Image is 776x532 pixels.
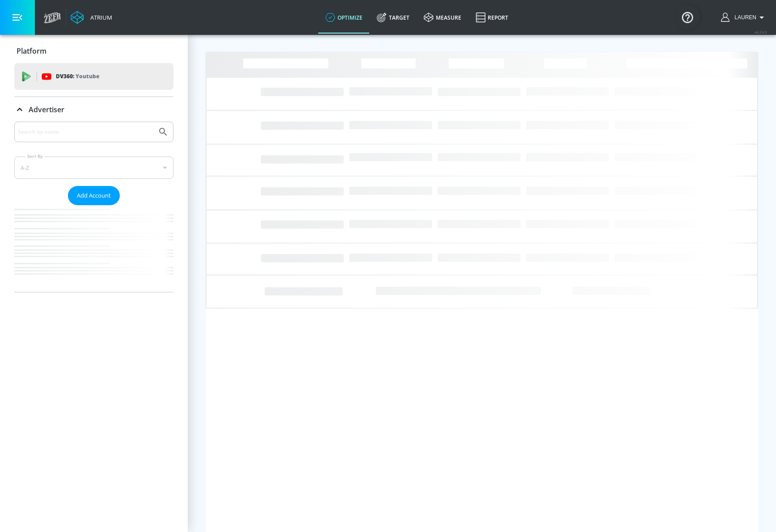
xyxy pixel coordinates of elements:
[468,1,515,34] a: Report
[14,156,173,179] div: A-Z
[77,190,111,201] span: Add Account
[370,1,417,34] a: Target
[71,11,112,24] a: Atrium
[318,1,370,34] a: optimize
[17,46,46,56] p: Platform
[731,14,756,21] span: login as: lauren.bacher@zefr.com
[29,105,64,114] p: Advertiser
[18,126,153,138] input: Search by name
[56,72,99,81] p: DV360:
[68,186,120,205] button: Add Account
[14,205,173,292] nav: list of Advertiser
[14,38,173,63] div: Platform
[675,4,700,30] button: Open Resource Center
[755,30,767,34] span: v 4.24.0
[25,153,45,159] label: Sort By
[417,1,468,34] a: measure
[721,12,767,23] button: Lauren
[14,63,173,90] div: DV360: Youtube
[87,13,112,21] div: Atrium
[14,97,173,122] div: Advertiser
[14,122,173,292] div: Advertiser
[76,72,99,81] p: Youtube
